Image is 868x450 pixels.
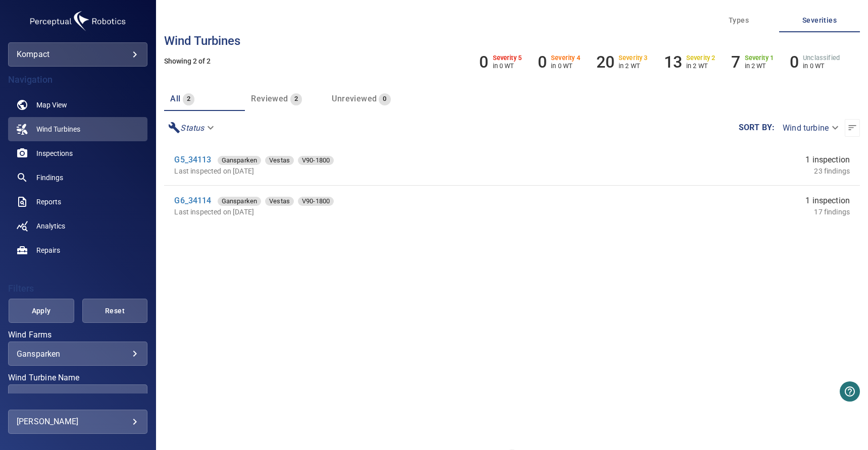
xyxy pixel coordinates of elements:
[17,414,139,430] div: [PERSON_NAME]
[8,190,147,214] a: reports noActive
[9,299,74,323] button: Apply
[218,196,262,206] span: Gansparken
[493,54,522,62] h6: Severity 5
[538,52,580,72] li: Severity 4
[803,62,840,70] p: in 0 WT
[619,62,648,70] p: in 2 WT
[36,221,65,231] span: Analytics
[8,141,147,165] a: inspections noActive
[218,156,262,165] div: Gansparken
[174,155,211,164] a: G5_34113
[664,52,716,72] li: Severity 2
[8,384,147,409] div: Wind Turbine Name
[95,305,135,317] span: Reset
[36,124,80,134] span: Wind Turbines
[596,52,648,72] li: Severity 3
[298,155,334,165] span: V90-1800
[36,148,73,158] span: Inspections
[174,166,571,176] p: Last inspected on [DATE]
[174,196,211,205] a: G6_34114
[739,124,775,132] label: Sort by :
[180,123,204,133] em: Status
[805,195,850,207] span: 1 inspection
[8,75,147,85] h4: Navigation
[8,117,147,141] a: windturbines active
[36,100,67,110] span: Map View
[164,58,860,65] h5: Showing 2 of 2
[17,349,139,359] div: Gansparken
[164,34,860,47] h3: Wind turbines
[686,54,716,62] h6: Severity 2
[36,245,60,255] span: Repairs
[17,46,139,63] div: kompact
[218,197,262,206] div: Gansparken
[596,52,615,72] h6: 20
[8,342,147,366] div: Wind Farms
[814,207,850,217] p: 17 findings
[619,54,648,62] h6: Severity 3
[27,8,128,34] img: kompact-logo
[298,156,334,165] div: V90-1800
[790,52,840,72] li: Severity Unclassified
[745,54,774,62] h6: Severity 1
[218,155,262,165] span: Gansparken
[493,62,522,70] p: in 0 WT
[251,94,288,103] span: Reviewed
[36,197,61,207] span: Reports
[36,173,63,183] span: Findings
[8,42,147,67] div: kompact
[745,62,774,70] p: in 2 WT
[265,196,294,206] span: Vestas
[379,93,390,105] span: 0
[551,54,580,62] h6: Severity 4
[790,52,799,72] h6: 0
[551,62,580,70] p: in 0 WT
[803,54,840,62] h6: Unclassified
[775,119,845,137] div: Wind turbine
[785,14,854,27] span: Severities
[170,94,180,103] span: all
[704,14,773,27] span: Types
[82,299,148,323] button: Reset
[8,165,147,190] a: findings noActive
[686,62,716,70] p: in 2 WT
[538,52,547,72] h6: 0
[8,238,147,262] a: repairs noActive
[8,93,147,117] a: map noActive
[479,52,522,72] li: Severity 5
[265,156,294,165] div: Vestas
[814,166,850,176] p: 23 findings
[845,119,860,137] button: Sort list from newest to oldest
[8,214,147,238] a: analytics noActive
[164,119,220,137] div: Status
[174,207,571,217] p: Last inspected on [DATE]
[8,374,147,382] label: Wind Turbine Name
[8,331,147,339] label: Wind Farms
[332,94,377,103] span: Unreviewed
[265,155,294,165] span: Vestas
[805,154,850,166] span: 1 inspection
[290,93,302,105] span: 2
[731,52,740,72] h6: 7
[21,305,62,317] span: Apply
[479,52,488,72] h6: 0
[298,197,334,206] div: V90-1800
[265,197,294,206] div: Vestas
[664,52,682,72] h6: 13
[298,196,334,206] span: V90-1800
[183,93,194,105] span: 2
[8,284,147,294] h4: Filters
[731,52,774,72] li: Severity 1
